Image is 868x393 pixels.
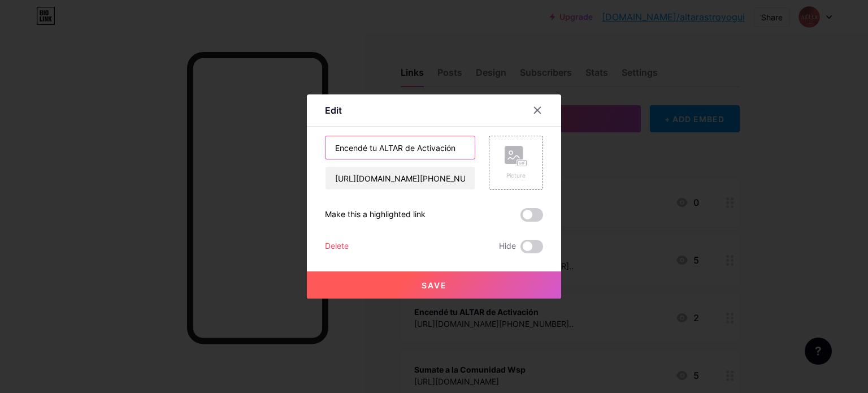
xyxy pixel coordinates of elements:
[325,240,349,253] div: Delete
[422,280,447,290] span: Save
[499,240,516,253] span: Hide
[505,171,527,180] div: Picture
[325,103,342,117] div: Edit
[325,136,475,159] input: Title
[307,271,561,299] button: Save
[325,208,426,222] div: Make this a highlighted link
[325,167,475,189] input: URL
